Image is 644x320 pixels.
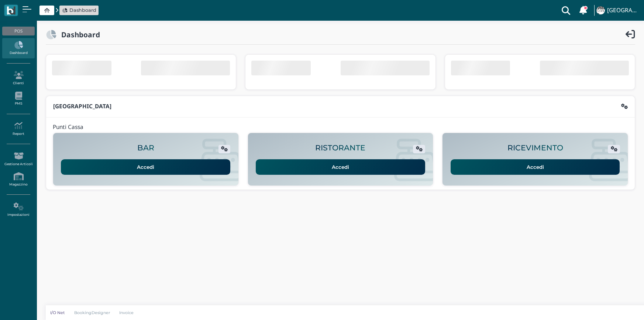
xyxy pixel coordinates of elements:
a: Accedi [451,159,620,175]
h4: [GEOGRAPHIC_DATA] [607,7,640,14]
a: Report [2,119,34,139]
img: ... [596,6,605,14]
a: Dashboard [62,7,96,14]
h4: Punti Cassa [53,124,83,130]
h2: RISTORANTE [315,144,365,152]
span: Dashboard [69,7,96,14]
h2: RICEVIMENTO [507,144,563,152]
h2: Dashboard [56,31,100,38]
a: Magazzino [2,169,34,190]
h2: BAR [137,144,154,152]
img: logo [7,6,15,15]
a: Accedi [256,159,425,175]
a: ... [GEOGRAPHIC_DATA] [595,1,640,19]
a: Dashboard [2,38,34,58]
a: Gestione Articoli [2,149,34,169]
a: PMS [2,89,34,109]
iframe: Help widget launcher [592,297,638,314]
b: [GEOGRAPHIC_DATA] [53,102,111,110]
div: POS [2,27,34,35]
a: Accedi [61,159,230,175]
a: Impostazioni [2,200,34,220]
a: Clienti [2,68,34,88]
